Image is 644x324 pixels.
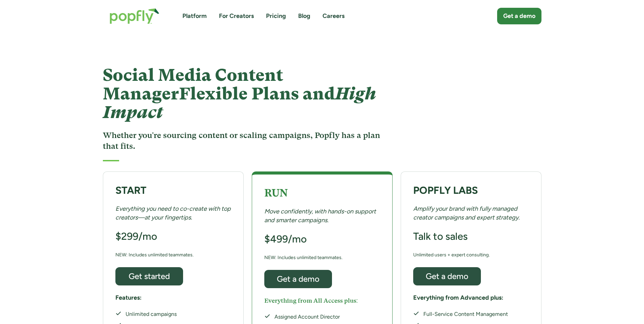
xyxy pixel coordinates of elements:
h5: Everything from All Access plus: [264,296,358,305]
a: home [103,1,166,31]
span: Flexible Plans and [103,84,376,122]
div: NEW: Includes unlimited teammates. [264,253,342,262]
div: Get started [121,272,177,280]
a: For Creators [219,12,254,20]
h1: Social Media Content Manager [103,66,383,122]
div: Full-Service Content Management [423,310,512,318]
div: Get a demo [419,272,475,280]
div: Unlimited users + expert consulting. [413,251,490,259]
strong: POPFLY LABS [413,184,478,196]
h3: $499/mo [264,233,307,246]
em: High Impact [103,84,376,122]
strong: START [115,184,147,196]
div: Get a demo [503,12,535,20]
h5: Features: [115,294,141,302]
em: Move confidently, with hands-on support and smarter campaigns. [264,208,376,224]
a: Get a demo [264,270,332,288]
a: Careers [323,12,345,20]
div: Unlimited campaigns [126,310,199,318]
a: Get started [115,267,183,285]
a: Get a demo [497,8,541,24]
a: Platform [182,12,207,20]
a: Blog [298,12,310,20]
em: Everything you need to co-create with top creators—at your fingertips. [115,205,231,221]
h3: $299/mo [115,230,157,243]
div: Assigned Account Director [274,313,354,321]
h3: Whether you're sourcing content or scaling campaigns, Popfly has a plan that fits. [103,130,383,152]
h3: Talk to sales [413,230,468,243]
h5: Everything from Advanced plus: [413,294,503,302]
a: Pricing [266,12,286,20]
div: NEW: Includes unlimited teammates. [115,251,194,259]
div: Get a demo [270,275,326,283]
em: Amplify your brand with fully managed creator campaigns and expert strategy. [413,205,520,221]
strong: RUN [264,187,288,199]
a: Get a demo [413,267,481,285]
